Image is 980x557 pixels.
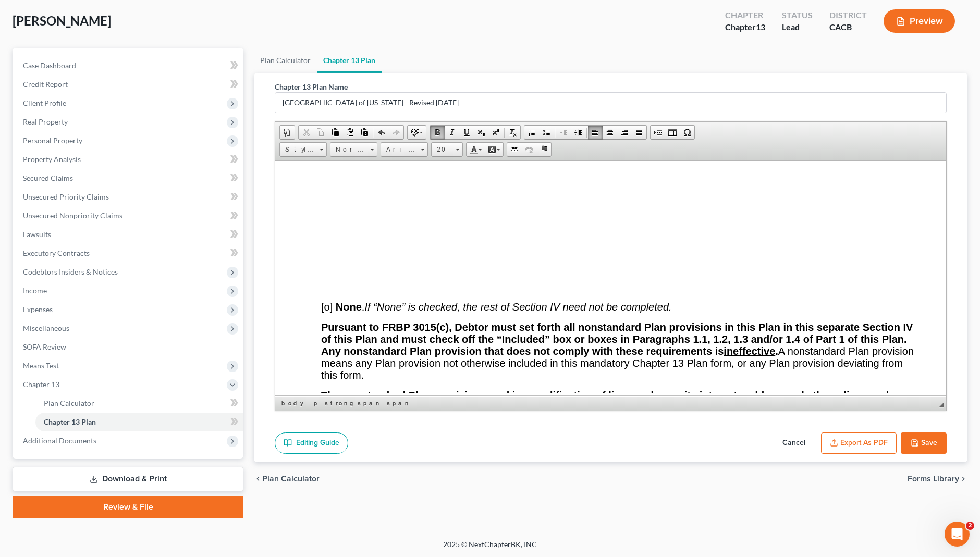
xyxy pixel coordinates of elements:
[23,436,96,445] span: Additional Documents
[431,142,463,157] a: 20
[381,142,428,157] a: Arial
[317,48,382,73] a: Chapter 13 Plan
[829,9,867,21] div: District
[966,522,974,530] span: 2
[23,61,76,70] span: Case Dashboard
[556,126,571,139] a: Decrease Indent
[725,9,765,21] div: Chapter
[908,475,967,483] button: Forms Library chevron_right
[524,126,539,139] a: Insert/Remove Numbered List
[328,126,342,139] a: Paste
[262,475,320,483] span: Plan Calculator
[445,126,459,139] a: Italic
[632,126,646,139] a: Justify
[485,143,503,156] a: Background Color
[488,126,503,139] a: Superscript
[23,324,69,332] span: Miscellaneous
[467,143,485,156] a: Text Color
[536,143,551,156] a: Anchor
[408,126,426,139] a: Spell Checker
[299,126,313,139] a: Cut
[23,361,59,370] span: Means Test
[15,225,243,244] a: Lawsuits
[46,231,635,266] span: The nonstandard Plan provisions seeking modification of liens and security interests address only...
[254,475,320,483] button: chevron_left Plan Calculator
[617,126,632,139] a: Align Right
[829,21,867,33] div: CACB
[15,188,243,206] a: Unsecured Priority Claims
[474,126,488,139] a: Subscript
[13,496,243,518] a: Review & File
[15,56,243,75] a: Case Dashboard
[15,75,243,94] a: Credit Report
[15,206,243,225] a: Unsecured Nonpriority Claims
[279,398,311,409] a: body element
[23,155,81,164] span: Property Analysis
[275,159,946,393] iframe: Rich Text Editor, document-ckeditor
[44,399,94,407] span: Plan Calculator
[756,22,765,32] span: 13
[313,126,328,139] a: Copy
[356,398,384,409] a: span element
[771,432,817,454] button: Cancel
[381,143,418,156] span: Arial
[279,142,327,157] a: Styles
[651,126,665,139] a: Insert Page Break for Printing
[254,475,262,483] i: chevron_left
[23,286,47,295] span: Income
[782,21,813,33] div: Lead
[23,211,123,220] span: Unsecured Nonpriority Claims
[680,126,694,139] a: Insert Special Character
[385,398,413,409] a: span element
[280,126,295,139] a: Document Properties
[23,174,73,182] span: Secured Claims
[35,394,243,413] a: Plan Calculator
[782,9,813,21] div: Status
[13,13,111,28] span: [PERSON_NAME]
[13,467,243,491] a: Download & Print
[389,126,403,139] a: Redo
[448,187,500,198] u: ineffective
[23,305,53,314] span: Expenses
[665,126,680,139] a: Table
[821,432,897,454] button: Export as PDF
[23,80,68,89] span: Credit Report
[23,136,82,145] span: Personal Property
[23,117,68,126] span: Real Property
[44,417,96,426] span: Chapter 13 Plan
[522,143,536,156] a: Unlink
[23,380,59,389] span: Chapter 13
[23,98,66,107] span: Client Profile
[342,126,357,139] a: Paste as plain text
[507,143,522,156] a: Link
[23,249,90,257] span: Executory Contracts
[432,143,452,156] span: 20
[884,9,955,33] button: Preview
[959,475,967,483] i: chevron_right
[945,522,970,547] iframe: Intercom live chat
[15,338,243,356] a: SOFA Review
[901,432,947,454] button: Save
[15,169,243,188] a: Secured Claims
[23,342,66,351] span: SOFA Review
[23,230,51,239] span: Lawsuits
[330,142,377,157] a: Normal
[908,475,959,483] span: Forms Library
[725,21,765,33] div: Chapter
[459,126,474,139] a: Underline
[588,126,603,139] a: Align Left
[323,398,354,409] a: strong element
[539,126,554,139] a: Insert/Remove Bulleted List
[374,126,389,139] a: Undo
[15,150,243,169] a: Property Analysis
[357,126,372,139] a: Paste from Word
[254,48,317,73] a: Plan Calculator
[312,398,322,409] a: p element
[23,267,118,276] span: Codebtors Insiders & Notices
[23,192,109,201] span: Unsecured Priority Claims
[46,187,639,222] span: A nonstandard Plan provision means any Plan provision not otherwise included in this mandatory Ch...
